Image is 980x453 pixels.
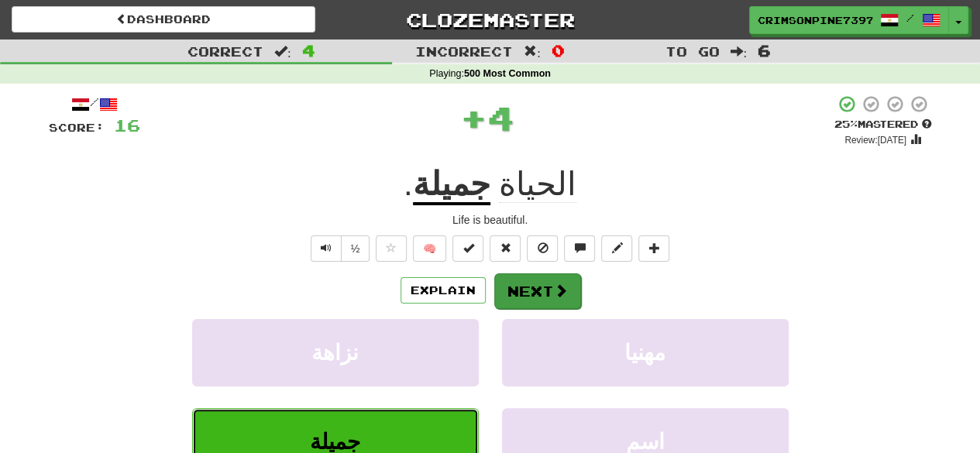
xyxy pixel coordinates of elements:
[415,43,513,59] span: Incorrect
[339,6,642,33] a: Clozemaster
[187,43,263,59] span: Correct
[341,235,370,262] button: ½
[49,94,140,114] div: /
[844,135,906,146] small: Review: [DATE]
[758,13,872,27] span: CrimsonPine7397
[308,235,370,262] div: Text-to-speech controls
[487,98,514,137] span: 4
[490,235,521,262] button: Reset to 0% Mastered (alt+r)
[502,319,789,386] button: مهنيا
[834,118,932,132] div: Mastered
[302,41,315,60] span: 4
[564,235,595,262] button: Discuss sentence (alt+u)
[464,68,551,79] strong: 500 Most Common
[494,273,581,309] button: Next
[404,166,413,202] span: .
[49,121,105,134] span: Score:
[274,45,291,58] span: :
[413,166,490,205] u: جميلة
[638,235,669,262] button: Add to collection (alt+a)
[452,235,483,262] button: Set this sentence to 100% Mastered (alt+m)
[114,115,140,135] span: 16
[12,6,315,33] a: Dashboard
[758,41,771,60] span: 6
[527,235,558,262] button: Ignore sentence (alt+i)
[192,319,479,386] button: نزاهة
[834,118,858,130] span: 25 %
[601,235,632,262] button: Edit sentence (alt+d)
[311,235,342,262] button: Play sentence audio (ctl+space)
[624,341,665,365] span: مهنيا
[376,235,407,262] button: Favorite sentence (alt+f)
[401,277,486,304] button: Explain
[906,12,914,23] span: /
[552,41,565,60] span: 0
[730,45,747,58] span: :
[749,6,949,34] a: CrimsonPine7397 /
[524,45,541,58] span: :
[460,94,487,141] span: +
[49,212,932,228] div: Life is beautiful.
[499,166,576,203] span: الحياة
[413,235,446,262] button: 🧠
[311,341,359,365] span: نزاهة
[665,43,719,59] span: To go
